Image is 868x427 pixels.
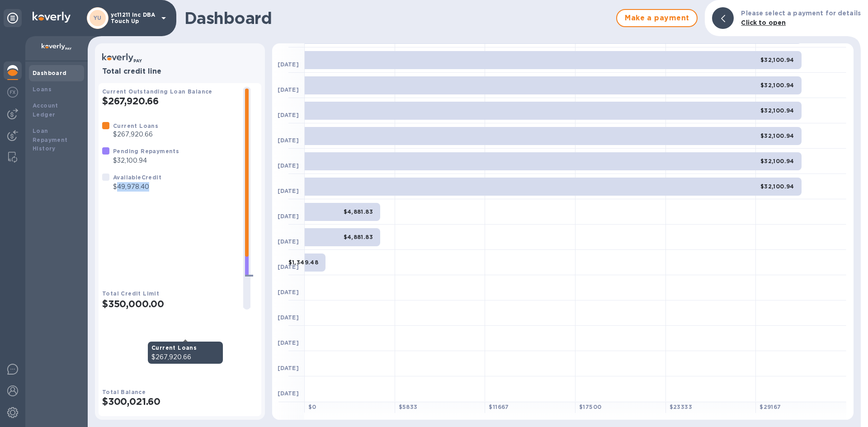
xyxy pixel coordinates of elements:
b: $32,100.94 [760,132,794,139]
b: [DATE] [278,238,299,245]
b: [DATE] [278,112,299,118]
b: $32,100.94 [760,158,794,164]
b: $ 23333 [670,404,692,410]
b: Account Ledger [33,102,58,118]
p: $32,100.94 [113,156,179,165]
b: Current Outstanding Loan Balance [102,88,212,95]
b: [DATE] [278,188,299,194]
img: Foreign exchange [7,87,18,98]
b: [DATE] [278,289,299,296]
b: $ 5833 [399,404,418,410]
b: $4,881.83 [344,208,373,215]
p: yc11211 inc DBA Touch Up [111,12,156,24]
b: Total Balance [102,389,146,395]
b: Loan Repayment History [33,127,68,152]
h2: $267,920.66 [102,95,236,107]
b: [DATE] [278,213,299,220]
b: [DATE] [278,365,299,371]
b: $ 11667 [489,404,509,410]
div: Unpin categories [4,9,22,27]
b: $32,100.94 [760,107,794,114]
b: $32,100.94 [760,56,794,63]
b: [DATE] [278,314,299,321]
button: Make a payment [616,9,698,27]
h1: Dashboard [184,9,612,28]
b: Loans [33,86,52,93]
h2: $300,021.60 [102,396,258,407]
b: $1,349.48 [288,259,319,266]
b: [DATE] [278,86,299,93]
p: $49,978.40 [113,182,161,192]
b: [DATE] [278,263,299,270]
b: [DATE] [278,162,299,169]
b: Please select a payment for details [741,9,861,17]
b: $ 0 [308,404,316,410]
b: $ 29167 [759,404,781,410]
img: Logo [33,12,71,23]
h3: Total credit line [102,67,258,76]
b: [DATE] [278,137,299,144]
span: Make a payment [624,13,689,23]
b: Available Credit [113,174,161,181]
b: $32,100.94 [760,183,794,190]
b: [DATE] [278,339,299,346]
b: $ 17500 [579,404,601,410]
p: $267,920.66 [113,130,158,139]
b: Current Loans [113,122,158,129]
b: [DATE] [278,61,299,68]
b: YU [94,14,102,21]
b: $32,100.94 [760,82,794,89]
h2: $350,000.00 [102,298,236,310]
b: Dashboard [33,70,67,76]
b: $4,881.83 [344,234,373,240]
b: Click to open [741,19,786,26]
b: [DATE] [278,390,299,397]
b: Pending Repayments [113,148,179,155]
b: Total Credit Limit [102,290,159,297]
